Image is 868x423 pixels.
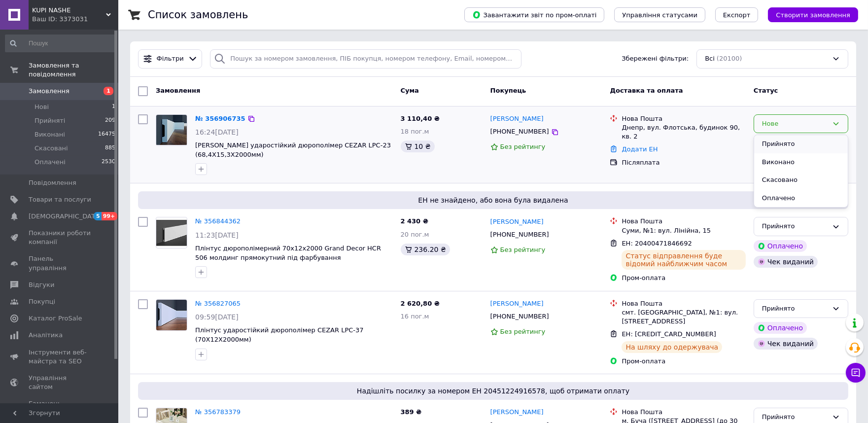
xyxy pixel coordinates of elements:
[622,408,745,417] div: Нова Пошта
[105,144,115,153] span: 885
[490,128,549,135] span: [PHONE_NUMBER]
[29,348,91,366] span: Інструменти веб-майстра та SEO
[754,256,818,268] div: Чек виданий
[29,399,91,417] span: Гаманець компанії
[401,217,428,225] span: 2 430 ₴
[29,87,69,96] span: Замовлення
[142,195,844,205] span: ЕН не знайдено, або вона була видалена
[490,313,549,320] span: [PHONE_NUMBER]
[35,144,68,153] span: Скасовані
[156,220,187,246] img: Фото товару
[705,54,715,64] span: Всі
[776,11,850,19] span: Створити замовлення
[29,195,91,204] span: Товари та послуги
[622,299,745,308] div: Нова Пошта
[401,87,419,94] span: Cума
[29,281,54,289] span: Відгуки
[148,9,248,21] h1: Список замовлень
[622,330,716,338] span: ЕН: [CREDIT_CARD_NUMBER]
[846,363,866,383] button: Чат з покупцем
[195,300,241,307] a: № 356827065
[29,212,102,221] span: [DEMOGRAPHIC_DATA]
[195,128,239,136] span: 16:24[DATE]
[156,299,187,331] a: Фото товару
[758,11,858,18] a: Створити замовлення
[622,226,745,235] div: Суми, №1: вул. Лінійна, 15
[490,114,544,124] a: [PERSON_NAME]
[142,386,844,396] span: Надішліть посилку за номером ЕН 20451224916578, щоб отримати оплату
[622,158,745,167] div: Післяплата
[762,412,828,423] div: Прийнято
[29,331,63,340] span: Аналітика
[29,254,91,272] span: Панель управління
[35,130,65,139] span: Виконані
[195,326,364,343] a: Плінтус ударостійкий дюрополімер CEZAR LPC-37 (70Х12Х2000мм)
[29,297,55,306] span: Покупці
[29,178,76,187] span: Повідомлення
[105,116,115,125] span: 209
[401,128,429,135] span: 18 пог.м
[195,231,239,239] span: 11:23[DATE]
[401,141,435,152] div: 10 ₴
[210,49,521,69] input: Пошук за номером замовлення, ПІБ покупця, номером телефону, Email, номером накладної
[195,313,239,321] span: 09:59[DATE]
[157,54,184,64] span: Фільтри
[762,119,828,129] div: Нове
[195,245,381,261] span: Плінтус дюрополімерний 70х12х2000 Grand Decor HCR 506 молдинг прямокутний під фарбування
[622,145,658,153] a: Додати ЕН
[5,35,116,52] input: Пошук
[754,322,807,334] div: Оплачено
[195,141,391,158] a: [PERSON_NAME] ударостійкий дюрополімер CEZAR LPC-23 (68,4Х15,3Х2000мм)
[610,87,683,94] span: Доставка та оплата
[156,87,200,94] span: Замовлення
[401,115,440,122] span: 3 110,40 ₴
[622,250,745,270] div: Статус відправлення буде відомий найближчим часом
[754,153,848,172] li: Виконано
[622,240,692,247] span: ЕН: 20400471846692
[102,212,118,220] span: 99+
[754,240,807,252] div: Оплачено
[622,123,745,141] div: Днепр, вул. Флотська, будинок 90, кв. 2
[195,115,245,122] a: № 356906735
[32,6,106,15] span: KUPI NASHE
[622,274,745,282] div: Пром-оплата
[35,116,65,125] span: Прийняті
[35,103,49,111] span: Нові
[490,408,544,417] a: [PERSON_NAME]
[622,341,722,353] div: На шляху до одержувача
[622,357,745,366] div: Пром-оплата
[490,217,544,227] a: [PERSON_NAME]
[401,244,450,255] div: 236.20 ₴
[768,7,858,22] button: Створити замовлення
[614,7,705,22] button: Управління статусами
[754,189,848,208] li: Оплачено
[754,87,778,94] span: Статус
[104,87,113,95] span: 1
[762,304,828,314] div: Прийнято
[717,55,742,62] span: (20100)
[156,114,187,146] a: Фото товару
[401,408,422,416] span: 389 ₴
[622,54,689,64] span: Збережені фільтри:
[29,374,91,391] span: Управління сайтом
[156,217,187,248] a: Фото товару
[156,300,187,330] img: Фото товару
[195,408,241,416] a: № 356783379
[29,314,82,323] span: Каталог ProSale
[490,87,526,94] span: Покупець
[715,7,759,22] button: Експорт
[401,300,440,307] span: 2 620,80 ₴
[29,61,118,79] span: Замовлення та повідомлення
[762,221,828,232] div: Прийнято
[754,135,848,153] li: Прийнято
[754,171,848,189] li: Скасовано
[472,10,596,19] span: Завантажити звіт по пром-оплаті
[401,313,429,320] span: 16 пог.м
[622,308,745,326] div: смт. [GEOGRAPHIC_DATA], №1: вул. [STREET_ADDRESS]
[500,328,546,335] span: Без рейтингу
[401,231,429,238] span: 20 пог.м
[622,217,745,226] div: Нова Пошта
[622,11,697,19] span: Управління статусами
[195,217,241,225] a: № 356844362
